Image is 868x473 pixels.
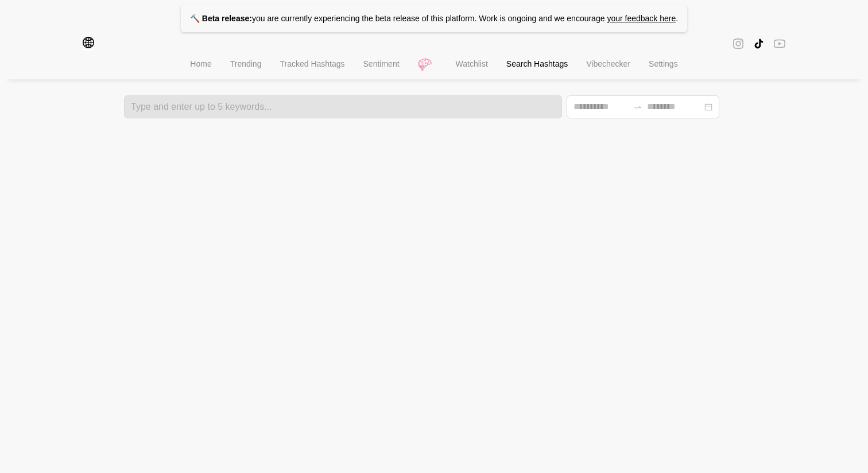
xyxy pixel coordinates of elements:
[190,14,252,23] strong: 🔨 Beta release:
[456,59,488,68] span: Watchlist
[230,59,262,68] span: Trending
[633,102,642,111] span: to
[607,14,676,23] a: your feedback here
[649,59,678,68] span: Settings
[506,59,568,68] span: Search Hashtags
[280,59,344,68] span: Tracked Hashtags
[733,37,744,51] span: instagram
[363,59,400,68] span: Sentiment
[633,102,642,111] span: swap-right
[774,37,785,50] span: youtube
[190,59,211,68] span: Home
[83,37,94,51] span: global
[586,59,630,68] span: Vibechecker
[181,5,687,32] p: you are currently experiencing the beta release of this platform. Work is ongoing and we encourage .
